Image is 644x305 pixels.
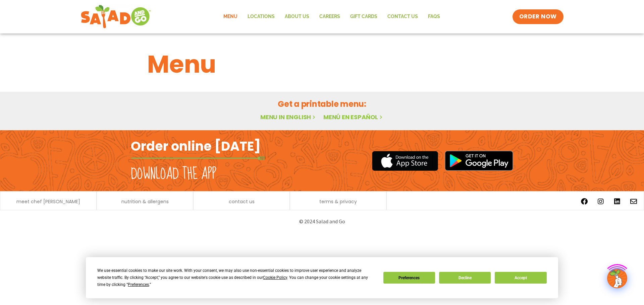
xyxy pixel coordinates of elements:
[131,156,265,160] img: fork
[445,151,513,171] img: google_play
[80,3,151,30] img: new-SAG-logo-768×292
[16,199,80,204] a: meet chef [PERSON_NAME]
[121,199,169,204] a: nutrition & allergens
[243,9,280,24] a: Locations
[372,150,438,172] img: appstore
[423,9,445,24] a: FAQs
[229,199,255,204] a: contact us
[495,272,546,284] button: Accept
[86,257,558,298] div: Cookie Consent Prompt
[383,272,435,284] button: Preferences
[128,282,149,287] span: Preferences
[134,217,510,226] p: © 2024 Salad and Go
[314,9,345,24] a: Careers
[439,272,491,284] button: Decline
[260,113,317,121] a: Menu in English
[147,98,497,110] h2: Get a printable menu:
[280,9,314,24] a: About Us
[382,9,423,24] a: Contact Us
[513,9,563,24] a: ORDER NOW
[218,9,445,24] nav: Menu
[131,138,261,154] h2: Order online [DATE]
[147,46,497,82] h1: Menu
[97,267,375,288] div: We use essential cookies to make our site work. With your consent, we may also use non-essential ...
[319,199,357,204] a: terms & privacy
[323,113,384,121] a: Menú en español
[131,165,216,183] h2: Download the app
[345,9,382,24] a: GIFT CARDS
[263,275,287,280] span: Cookie Policy
[218,9,243,24] a: Menu
[519,13,557,21] span: ORDER NOW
